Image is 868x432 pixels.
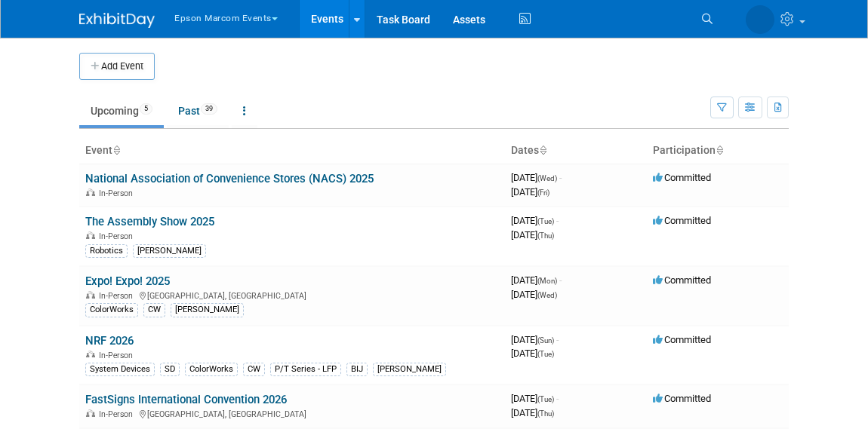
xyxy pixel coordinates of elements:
[537,277,557,285] span: (Mon)
[270,363,341,376] div: P/T Series - LFP
[85,274,170,288] a: Expo! Expo! 2025
[140,103,152,115] span: 5
[160,363,180,376] div: SD
[511,407,554,418] span: [DATE]
[653,334,711,345] span: Committed
[112,144,120,156] a: Sort by Event Name
[86,291,95,299] img: In-Person Event
[79,13,155,28] img: ExhibitDay
[99,291,137,301] span: In-Person
[86,351,95,358] img: In-Person Event
[559,172,562,183] span: -
[716,144,723,156] a: Sort by Participation Type
[653,274,711,286] span: Committed
[511,215,559,226] span: [DATE]
[99,409,137,419] span: In-Person
[537,336,554,345] span: (Sun)
[511,229,554,241] span: [DATE]
[85,407,499,419] div: [GEOGRAPHIC_DATA], [GEOGRAPHIC_DATA]
[85,334,134,348] a: NRF 2026
[99,231,137,241] span: In-Person
[99,188,137,198] span: In-Person
[537,188,549,197] span: (Fri)
[86,231,95,239] img: In-Person Event
[85,303,138,317] div: ColorWorks
[511,186,549,198] span: [DATE]
[99,351,137,360] span: In-Person
[511,172,562,183] span: [DATE]
[85,172,374,185] a: National Association of Convenience Stores (NACS) 2025
[79,97,164,125] a: Upcoming5
[86,409,95,417] img: In-Person Event
[346,363,368,376] div: BIJ
[653,215,711,226] span: Committed
[511,289,557,300] span: [DATE]
[647,138,789,164] th: Participation
[511,274,562,286] span: [DATE]
[511,393,559,404] span: [DATE]
[243,363,265,376] div: CW
[373,363,446,376] div: [PERSON_NAME]
[653,393,711,404] span: Committed
[201,103,217,115] span: 39
[537,217,554,225] span: (Tue)
[556,393,559,404] span: -
[537,409,554,418] span: (Thu)
[143,303,165,317] div: CW
[537,350,554,358] span: (Tue)
[505,138,647,164] th: Dates
[556,215,559,226] span: -
[85,215,214,228] a: The Assembly Show 2025
[133,244,206,258] div: [PERSON_NAME]
[537,174,557,182] span: (Wed)
[85,244,128,258] div: Robotics
[746,5,774,34] img: Lucy Roberts
[171,303,244,317] div: [PERSON_NAME]
[185,363,238,376] div: ColorWorks
[559,274,562,286] span: -
[85,393,287,406] a: FastSigns International Convention 2026
[85,289,499,301] div: [GEOGRAPHIC_DATA], [GEOGRAPHIC_DATA]
[537,231,554,240] span: (Thu)
[511,334,559,345] span: [DATE]
[653,172,711,183] span: Committed
[537,395,554,403] span: (Tue)
[511,348,554,359] span: [DATE]
[79,53,155,80] button: Add Event
[167,97,229,125] a: Past39
[79,138,505,164] th: Event
[556,334,559,345] span: -
[86,188,95,196] img: In-Person Event
[539,144,546,156] a: Sort by Start Date
[85,363,155,376] div: System Devices
[537,291,557,299] span: (Wed)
